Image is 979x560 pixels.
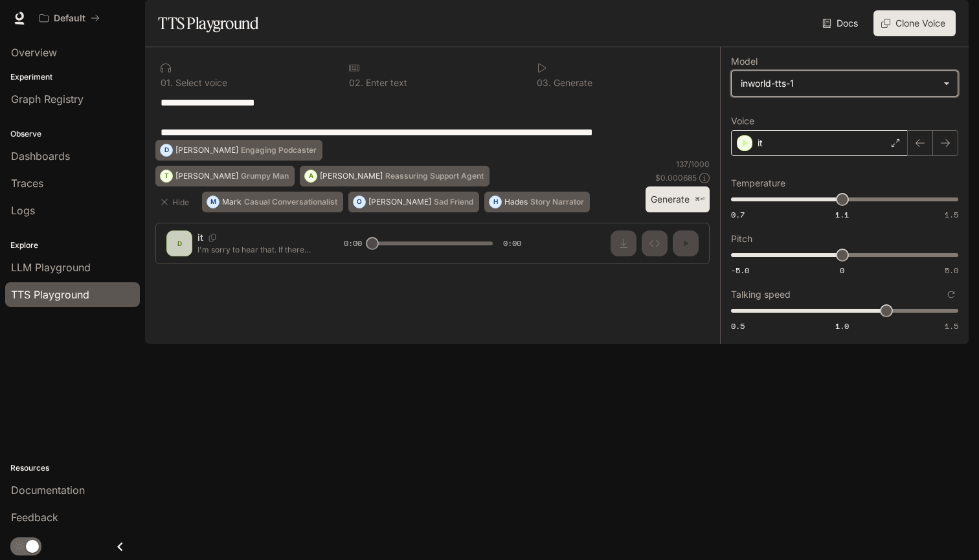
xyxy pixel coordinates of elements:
button: Reset to default [944,287,958,302]
p: Story Narrator [530,198,584,206]
p: Select voice [173,78,227,87]
p: Enter text [363,78,407,87]
p: Model [731,57,758,66]
div: D [161,140,172,161]
p: Generate [551,78,592,87]
p: it [758,137,763,150]
button: All workspaces [34,5,106,31]
span: 1.0 [835,320,849,331]
p: Default [54,13,85,24]
p: Pitch [731,234,752,243]
span: 1.1 [835,209,849,220]
span: 0.5 [731,320,745,331]
div: O [354,192,365,212]
p: Engaging Podcaster [241,146,317,154]
span: 1.5 [945,320,958,331]
button: A[PERSON_NAME]Reassuring Support Agent [300,166,489,186]
div: inworld-tts-1 [741,77,937,90]
button: Hide [155,192,197,212]
p: Sad Friend [434,198,473,206]
span: 1.5 [945,209,958,220]
span: 0 [840,265,844,276]
p: [PERSON_NAME] [368,198,431,206]
p: [PERSON_NAME] [175,146,238,154]
p: Voice [731,117,754,126]
button: Generate⌘⏎ [646,186,710,213]
h1: TTS Playground [158,10,258,36]
p: Reassuring Support Agent [385,172,484,180]
p: Hades [504,198,528,206]
button: D[PERSON_NAME]Engaging Podcaster [155,140,322,161]
button: T[PERSON_NAME]Grumpy Man [155,166,295,186]
span: 0.7 [731,209,745,220]
p: Grumpy Man [241,172,289,180]
div: inworld-tts-1 [732,71,958,96]
button: MMarkCasual Conversationalist [202,192,343,212]
button: O[PERSON_NAME]Sad Friend [348,192,479,212]
button: Clone Voice [873,10,956,36]
div: A [305,166,317,186]
p: Talking speed [731,290,791,299]
p: Casual Conversationalist [244,198,337,206]
p: 137 / 1000 [676,159,710,170]
span: -5.0 [731,265,749,276]
p: 0 3 . [537,78,551,87]
button: HHadesStory Narrator [484,192,590,212]
p: Temperature [731,179,785,188]
p: [PERSON_NAME] [320,172,383,180]
span: 5.0 [945,265,958,276]
div: M [207,192,219,212]
p: 0 1 . [161,78,173,87]
p: [PERSON_NAME] [175,172,238,180]
p: Mark [222,198,242,206]
div: T [161,166,172,186]
div: H [489,192,501,212]
p: ⌘⏎ [695,196,704,203]
a: Docs [820,10,863,36]
p: 0 2 . [349,78,363,87]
